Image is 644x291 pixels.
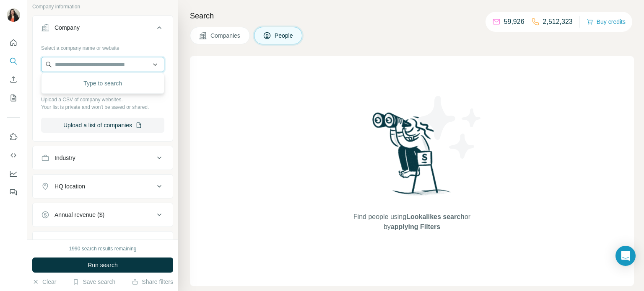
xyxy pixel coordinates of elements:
p: 2,512,323 [543,17,573,27]
button: Buy credits [587,16,626,28]
button: Save search [73,278,115,286]
div: Select a company name or website [41,41,164,52]
p: Company information [32,3,173,10]
button: Industry [33,148,173,168]
button: Run search [32,258,173,273]
p: Your list is private and won't be saved or shared. [41,103,164,111]
div: Open Intercom Messenger [615,246,636,266]
button: Feedback [7,185,20,200]
span: Run search [88,261,118,269]
span: applying Filters [391,223,440,230]
button: Search [7,54,20,69]
button: Use Surfe API [7,148,20,163]
button: Company [33,18,173,41]
span: Find people using or by [345,212,479,232]
button: Upload a list of companies [41,118,164,133]
h4: Search [190,10,634,22]
button: Use Surfe on LinkedIn [7,129,20,144]
button: My lists [7,90,20,106]
div: Type to search [43,75,162,92]
div: Company [55,23,80,32]
button: Clear [32,278,56,286]
img: Surfe Illustration - Woman searching with binoculars [369,110,456,203]
button: Employees (size) [33,233,173,253]
p: 59,926 [504,17,525,27]
button: Quick start [7,35,20,50]
button: Dashboard [7,166,20,181]
p: Upload a CSV of company websites. [41,96,164,103]
div: Annual revenue ($) [55,211,104,219]
div: 1990 search results remaining [69,245,137,252]
span: Companies [210,31,241,40]
img: Surfe Illustration - Stars [412,90,488,165]
div: Employees (size) [55,239,99,247]
img: Avatar [7,8,20,22]
div: HQ location [55,182,85,191]
button: Enrich CSV [7,72,20,87]
div: Industry [55,154,75,162]
button: Share filters [132,278,173,286]
span: People [275,31,294,40]
button: Annual revenue ($) [33,205,173,225]
button: HQ location [33,176,173,196]
span: Lookalikes search [406,213,465,220]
